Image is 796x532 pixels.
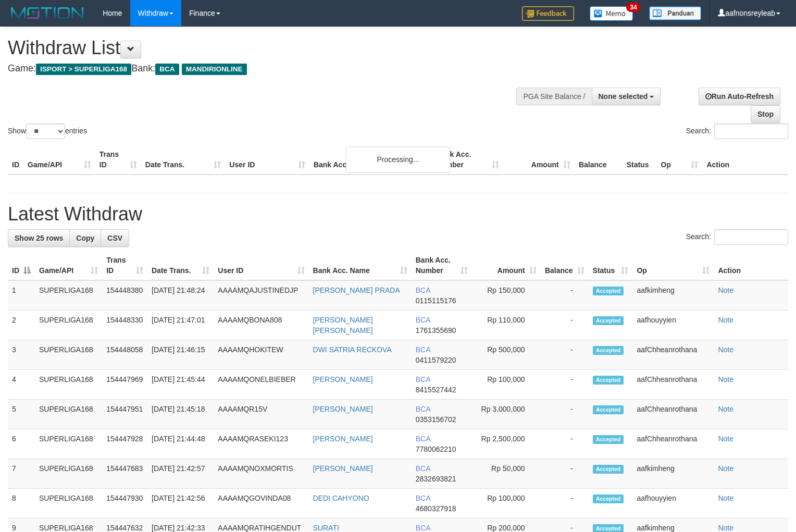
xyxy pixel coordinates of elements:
[632,340,714,370] td: aafChheanrothana
[155,64,179,75] span: BCA
[102,251,147,280] th: Trans ID: activate to sort column ascending
[102,429,147,459] td: 154447928
[541,459,589,489] td: -
[416,415,456,424] span: Copy 0353156702 to clipboard
[147,489,214,518] td: [DATE] 21:42:56
[36,64,131,75] span: ISPORT > SUPERLIGA168
[416,475,456,483] span: Copy 2832693821 to clipboard
[416,386,456,394] span: Copy 8415527442 to clipboard
[718,405,733,413] a: Note
[214,280,308,311] td: AAAAMQAJUSTINEDJP
[416,286,430,294] span: BCA
[541,280,589,311] td: -
[714,229,788,245] input: Search:
[35,489,102,518] td: SUPERLIGA168
[472,489,540,518] td: Rp 100,000
[147,251,214,280] th: Date Trans.: activate to sort column ascending
[416,326,456,335] span: Copy 1761355690 to clipboard
[8,123,87,139] label: Show entries
[416,504,456,513] span: Copy 4680327918 to clipboard
[599,92,648,101] span: None selected
[686,123,788,139] label: Search:
[593,287,624,295] span: Accepted
[416,464,430,473] span: BCA
[147,400,214,429] td: [DATE] 21:45:18
[147,340,214,370] td: [DATE] 21:46:15
[416,316,430,324] span: BCA
[416,494,430,502] span: BCA
[23,145,95,175] th: Game/API
[416,375,430,383] span: BCA
[69,229,101,247] a: Copy
[593,494,624,503] span: Accepted
[8,311,35,340] td: 2
[214,429,308,459] td: AAAAMQRASEKI123
[589,251,633,280] th: Status: activate to sort column ascending
[472,340,540,370] td: Rp 500,000
[416,296,456,305] span: Copy 0115115176 to clipboard
[107,234,122,242] span: CSV
[35,251,102,280] th: Game/API: activate to sort column ascending
[102,280,147,311] td: 154448380
[313,286,400,294] a: [PERSON_NAME] PRADA
[416,435,430,443] span: BCA
[8,38,520,58] h1: Withdraw List
[8,251,35,280] th: ID: activate to sort column descending
[147,429,214,459] td: [DATE] 21:44:48
[102,459,147,489] td: 154447683
[472,429,540,459] td: Rp 2,500,000
[8,400,35,429] td: 5
[718,464,733,473] a: Note
[702,145,788,175] th: Action
[225,145,309,175] th: User ID
[214,340,308,370] td: AAAAMQHOKITEW
[593,465,624,474] span: Accepted
[472,459,540,489] td: Rp 50,000
[35,459,102,489] td: SUPERLIGA168
[8,145,23,175] th: ID
[503,145,575,175] th: Amount
[416,524,430,532] span: BCA
[632,459,714,489] td: aafkimheng
[8,280,35,311] td: 1
[626,3,640,12] span: 34
[313,345,392,354] a: DWI SATRIA RECKOVA
[632,489,714,518] td: aafhouyyien
[102,489,147,518] td: 154447930
[313,494,369,502] a: DEDI CAHYONO
[182,64,247,75] span: MANDIRIONLINE
[472,311,540,340] td: Rp 110,000
[313,435,373,443] a: [PERSON_NAME]
[214,311,308,340] td: AAAAMQBONA808
[718,375,733,383] a: Note
[147,459,214,489] td: [DATE] 21:42:57
[714,251,788,280] th: Action
[309,145,432,175] th: Bank Acc. Name
[632,370,714,400] td: aafChheanrothana
[416,445,456,453] span: Copy 7780062210 to clipboard
[8,340,35,370] td: 3
[35,340,102,370] td: SUPERLIGA168
[412,251,472,280] th: Bank Acc. Number: activate to sort column ascending
[313,405,373,413] a: [PERSON_NAME]
[472,280,540,311] td: Rp 150,000
[35,311,102,340] td: SUPERLIGA168
[35,370,102,400] td: SUPERLIGA168
[541,489,589,518] td: -
[147,280,214,311] td: [DATE] 21:48:24
[718,345,733,354] a: Note
[313,316,373,335] a: [PERSON_NAME] [PERSON_NAME]
[575,145,623,175] th: Balance
[699,88,780,105] a: Run Auto-Refresh
[8,370,35,400] td: 4
[714,123,788,139] input: Search:
[416,405,430,413] span: BCA
[8,489,35,518] td: 8
[472,400,540,429] td: Rp 3,000,000
[632,251,714,280] th: Op: activate to sort column ascending
[102,311,147,340] td: 154448330
[632,280,714,311] td: aafkimheng
[313,524,339,532] a: SURATI
[541,340,589,370] td: -
[593,435,624,444] span: Accepted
